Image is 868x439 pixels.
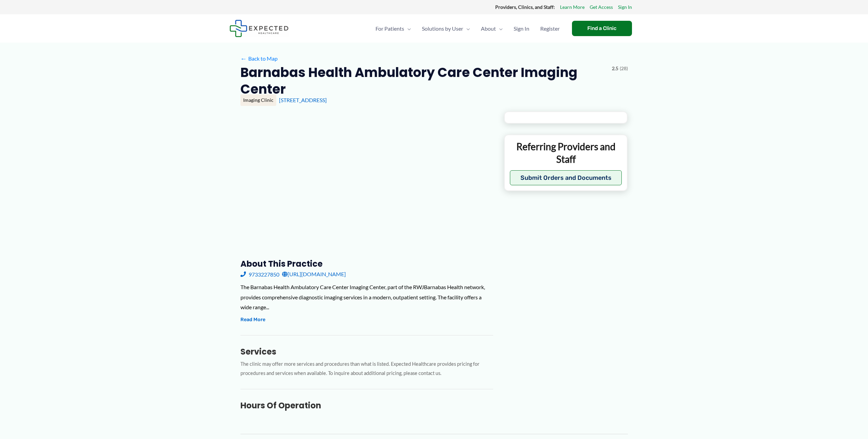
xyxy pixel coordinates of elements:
span: Menu Toggle [496,17,503,41]
span: Register [540,17,560,41]
a: AboutMenu Toggle [475,17,508,41]
p: Referring Providers and Staff [510,140,622,165]
nav: Primary Site Navigation [370,17,565,41]
a: Get Access [590,3,613,12]
span: For Patients [376,17,404,41]
a: ←Back to Map [240,53,278,64]
a: Sign In [508,17,535,41]
p: The clinic may offer more services and procedures than what is listed. Expected Healthcare provid... [240,360,493,378]
a: Find a Clinic [572,21,632,36]
a: [URL][DOMAIN_NAME] [282,269,346,279]
a: [STREET_ADDRESS] [279,97,327,103]
a: 9733227850 [240,269,279,279]
a: For PatientsMenu Toggle [370,17,416,41]
button: Submit Orders and Documents [510,170,622,185]
button: Read More [240,316,265,324]
h3: Services [240,346,493,357]
h2: Barnabas Health Ambulatory Care Center Imaging Center [240,64,606,98]
span: ← [240,55,247,62]
span: (28) [620,64,628,73]
span: Solutions by User [422,17,463,41]
a: Sign In [618,3,632,12]
span: Menu Toggle [463,17,470,41]
h3: Hours of Operation [240,400,493,411]
span: Sign In [514,17,529,41]
a: Learn More [560,3,585,12]
div: The Barnabas Health Ambulatory Care Center Imaging Center, part of the RWJBarnabas Health network... [240,282,493,312]
a: Solutions by UserMenu Toggle [416,17,475,41]
span: Menu Toggle [404,17,411,41]
div: Imaging Clinic [240,94,276,106]
span: About [481,17,496,41]
h3: About this practice [240,258,493,269]
span: 2.5 [612,64,618,73]
strong: Providers, Clinics, and Staff: [495,4,555,10]
a: Register [535,17,565,41]
img: Expected Healthcare Logo - side, dark font, small [230,20,289,37]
